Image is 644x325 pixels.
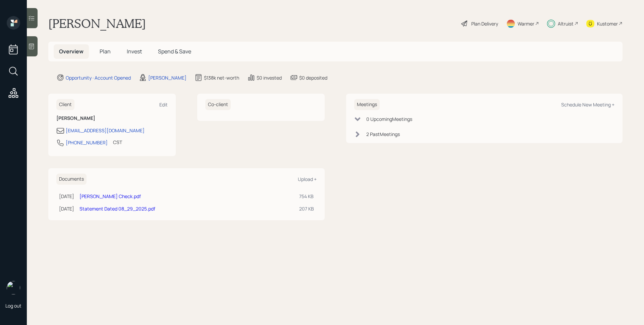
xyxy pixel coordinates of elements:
div: $0 deposited [299,74,327,81]
div: Kustomer [597,20,618,27]
div: Log out [5,303,21,309]
div: 754 KB [299,193,314,200]
div: [PHONE_NUMBER] [66,139,108,146]
h6: Meetings [354,99,380,110]
span: Invest [127,48,142,55]
div: 0 Upcoming Meeting s [366,115,412,123]
h6: [PERSON_NAME] [56,115,168,121]
div: 2 Past Meeting s [366,131,400,138]
div: [DATE] [59,193,74,200]
a: [PERSON_NAME] Check.pdf [79,193,141,199]
div: 207 KB [299,205,314,212]
div: Upload + [298,176,317,182]
h6: Co-client [205,99,231,110]
div: Opportunity · Account Opened [66,74,131,81]
div: Warmer [518,20,534,27]
img: james-distasi-headshot.png [7,281,20,294]
div: [EMAIL_ADDRESS][DOMAIN_NAME] [66,127,145,134]
div: $0 invested [257,74,282,81]
a: Statement Dated 08_29_2025.pdf [79,205,155,212]
h1: [PERSON_NAME] [48,16,146,31]
div: [PERSON_NAME] [148,74,186,81]
div: Altruist [558,20,574,27]
div: Schedule New Meeting + [561,101,614,108]
h6: Documents [56,174,87,185]
div: Edit [159,101,168,108]
span: Overview [59,48,84,55]
div: [DATE] [59,205,74,212]
div: CST [113,139,122,146]
h6: Client [56,99,74,110]
div: $138k net-worth [204,74,239,81]
span: Spend & Save [158,48,191,55]
span: Plan [100,48,111,55]
div: Plan Delivery [471,20,498,27]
